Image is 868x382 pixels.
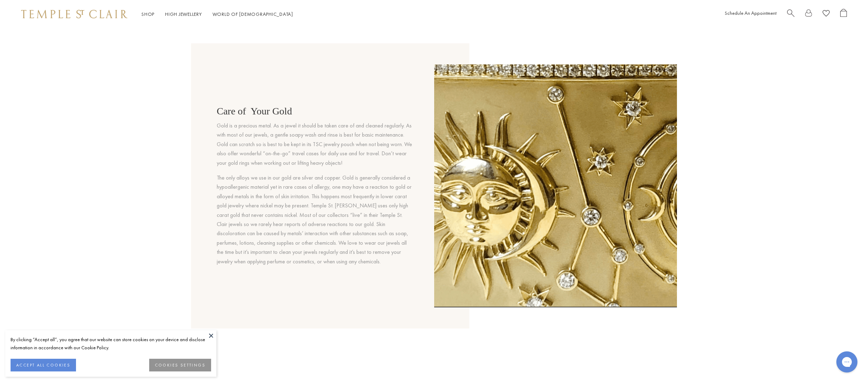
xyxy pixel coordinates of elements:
[21,10,127,18] img: Temple St. Clair
[725,10,777,16] a: Schedule An Appointment
[217,106,412,117] h2: Care of Your Gold
[787,9,794,20] a: Search
[833,349,861,375] iframe: Gorgias live chat messenger
[11,336,211,352] div: By clicking “Accept all”, you agree that our website can store cookies on your device and disclos...
[217,121,412,168] p: Gold is a precious metal. As a jewel it should be taken care of and cleaned regularly. As with mo...
[11,359,76,371] button: ACCEPT ALL COOKIES
[165,11,202,17] a: High JewelleryHigh Jewellery
[434,64,677,307] img: careofourgold_690x.png
[823,9,830,20] a: View Wishlist
[213,11,293,17] a: World of [DEMOGRAPHIC_DATA]World of [DEMOGRAPHIC_DATA]
[149,359,211,371] button: COOKIES SETTINGS
[141,11,154,17] a: ShopShop
[217,173,412,266] p: The only alloys we use in our gold are silver and copper. Gold is generally considered a hypoalle...
[840,9,847,20] a: Open Shopping Bag
[141,10,293,19] nav: Main navigation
